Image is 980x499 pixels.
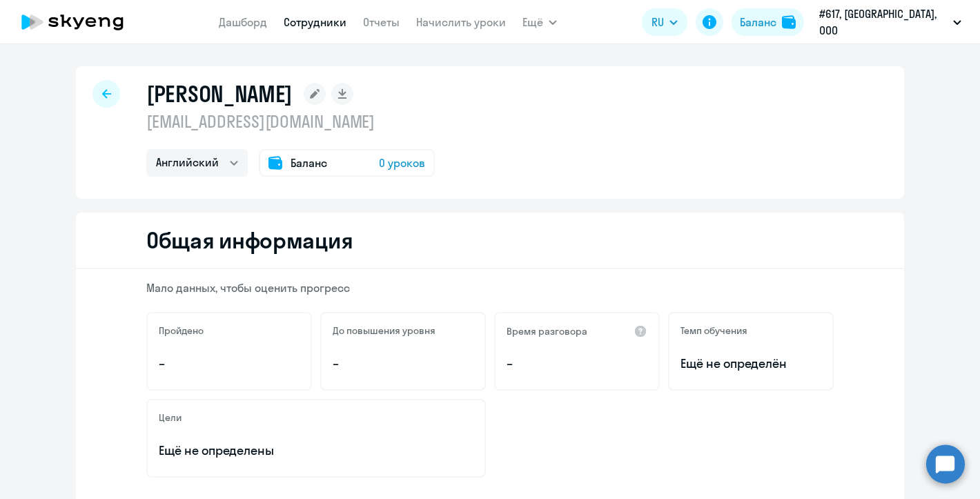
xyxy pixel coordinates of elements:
h2: Общая информация [146,226,353,254]
span: Ещё не определён [680,355,821,373]
div: Баланс [740,14,776,30]
a: Дашборд [219,15,267,29]
p: – [507,355,647,373]
span: RU [651,14,664,30]
p: – [333,355,473,373]
p: [EMAIL_ADDRESS][DOMAIN_NAME] [146,110,435,133]
span: 0 уроков [379,155,425,171]
span: Ещё [522,14,543,30]
h1: [PERSON_NAME] [146,80,293,108]
p: – [159,355,300,373]
a: Отчеты [363,15,400,29]
button: Ещё [522,8,557,36]
button: #617, [GEOGRAPHIC_DATA], ООО [812,6,968,39]
p: #617, [GEOGRAPHIC_DATA], ООО [819,6,948,39]
button: RU [642,8,687,36]
h5: Время разговора [507,325,587,337]
button: Балансbalance [732,8,804,36]
h5: Темп обучения [680,324,747,337]
a: Начислить уроки [416,15,506,29]
a: Сотрудники [284,15,346,29]
img: balance [782,15,796,29]
h5: До повышения уровня [333,324,435,337]
h5: Пройдено [159,324,204,337]
p: Ещё не определены [159,442,473,460]
h5: Цели [159,411,182,424]
span: Баланс [291,155,327,171]
p: Мало данных, чтобы оценить прогресс [146,280,834,295]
